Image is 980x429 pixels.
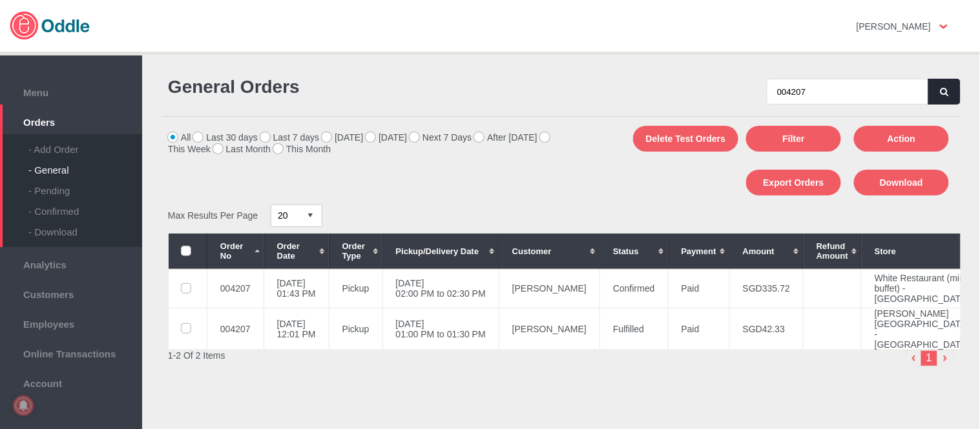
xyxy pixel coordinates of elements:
[28,175,142,196] div: - Pending
[499,269,600,308] td: [PERSON_NAME]
[746,170,841,195] button: Export Orders
[28,217,142,237] div: - Download
[6,114,136,128] span: Orders
[264,308,329,350] td: [DATE] 12:01 PM
[6,345,136,359] span: Online Transactions
[6,256,136,270] span: Analytics
[668,269,729,308] td: Paid
[937,350,954,366] img: right-arrow.png
[193,132,257,143] label: Last 30 days
[322,132,363,143] label: [DATE]
[273,144,331,154] label: This Month
[382,269,499,308] td: [DATE] 02:00 PM to 02:30 PM
[729,308,803,350] td: SGD42.33
[729,269,803,308] td: SGD335.72
[6,315,136,330] span: Employees
[366,132,407,143] label: [DATE]
[857,21,931,32] strong: [PERSON_NAME]
[168,132,191,143] label: All
[906,350,922,366] img: left-arrow-small.png
[600,234,669,269] th: Status
[6,84,136,98] span: Menu
[921,350,937,366] li: 1
[168,350,225,361] span: 1-2 Of 2 Items
[329,269,382,308] td: Pickup
[746,126,841,152] button: Filter
[410,132,472,143] label: Next 7 Days
[668,234,729,269] th: Payment
[729,234,803,269] th: Amount
[213,144,271,154] label: Last Month
[264,269,329,308] td: [DATE] 01:43 PM
[207,234,264,269] th: Order No
[600,308,669,350] td: Fulfilled
[767,79,928,105] input: Search by name, email or phone
[28,155,142,175] div: - General
[854,170,949,195] button: Download
[940,25,948,29] img: user-option-arrow.png
[600,269,669,308] td: Confirmed
[382,234,499,269] th: Pickup/Delivery Date
[633,126,738,152] button: Delete Test Orders
[329,234,382,269] th: Order Type
[382,308,499,350] td: [DATE] 01:00 PM to 01:30 PM
[329,308,382,350] td: Pickup
[854,126,949,152] button: Action
[207,308,264,350] td: 004207
[207,269,264,308] td: 004207
[28,196,142,217] div: - Confirmed
[804,234,862,269] th: Refund Amount
[168,77,555,97] h1: General Orders
[6,375,136,389] span: Account
[168,210,258,221] span: Max Results Per Page
[264,234,329,269] th: Order Date
[28,134,142,155] div: - Add Order
[499,234,600,269] th: Customer
[6,286,136,300] span: Customers
[499,308,600,350] td: [PERSON_NAME]
[260,132,320,143] label: Last 7 days
[668,308,729,350] td: Paid
[474,132,537,143] label: After [DATE]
